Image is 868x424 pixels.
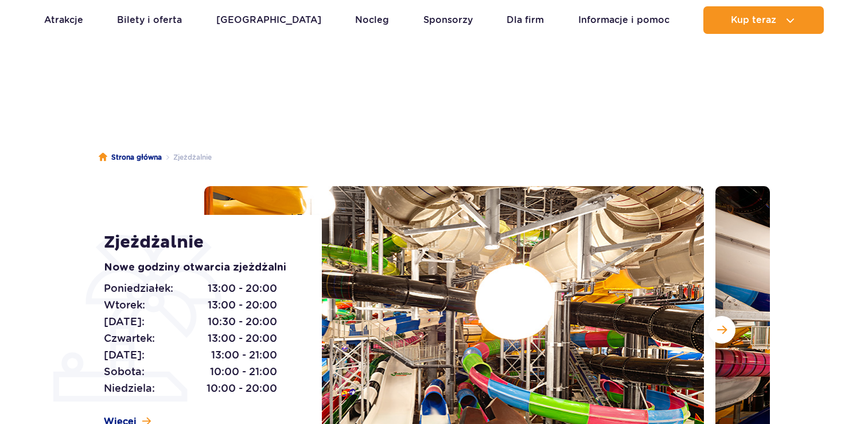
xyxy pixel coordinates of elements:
[99,152,162,163] a: Strona główna
[423,6,473,34] a: Sponsorzy
[708,316,735,344] button: Następny slajd
[216,6,321,34] a: [GEOGRAPHIC_DATA]
[104,364,145,380] span: Sobota:
[208,314,277,330] span: 10:30 - 20:00
[578,6,670,34] a: Informacje i pomoc
[104,232,296,253] h1: Zjeżdżalnie
[162,152,212,163] li: Zjeżdżalnie
[104,260,296,276] p: Nowe godziny otwarcia zjeżdżalni
[104,280,173,296] span: Poniedziałek:
[210,364,277,380] span: 10:00 - 21:00
[208,280,277,296] span: 13:00 - 20:00
[355,6,389,34] a: Nocleg
[44,6,83,34] a: Atrakcje
[731,15,776,25] span: Kup teraz
[104,297,145,313] span: Wtorek:
[507,6,544,34] a: Dla firm
[104,330,155,346] span: Czwartek:
[104,347,145,363] span: [DATE]:
[208,297,277,313] span: 13:00 - 20:00
[104,314,145,330] span: [DATE]:
[211,347,277,363] span: 13:00 - 21:00
[207,380,277,396] span: 10:00 - 20:00
[104,380,155,396] span: Niedziela:
[703,6,824,34] button: Kup teraz
[208,330,277,346] span: 13:00 - 20:00
[117,6,182,34] a: Bilety i oferta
